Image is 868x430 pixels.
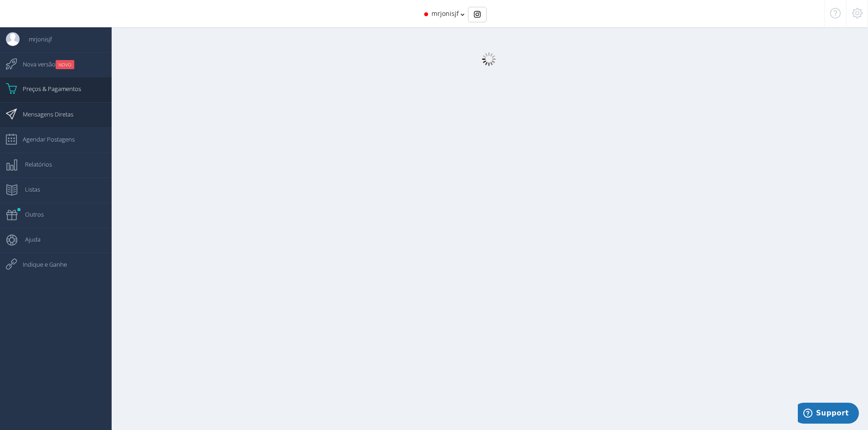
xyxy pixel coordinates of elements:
span: Nova versão [14,53,74,76]
span: Agendar Postagens [14,128,75,151]
span: Outros [16,203,44,226]
span: Listas [16,178,40,201]
span: mrjonisjf [20,28,52,51]
img: loader.gif [482,52,496,66]
iframe: Opens a widget where you can find more information [798,403,859,425]
div: Basic example [468,7,487,22]
small: NOVO [56,60,74,69]
span: Preços & Pagamentos [14,77,81,100]
span: mrjonisjf [431,9,459,18]
img: Instagram_simple_icon.svg [474,11,481,18]
img: User Image [6,32,20,46]
span: Ajuda [16,228,41,251]
span: Relatórios [16,153,52,176]
span: Indique e Ganhe [14,253,67,276]
span: Mensagens Diretas [14,103,73,126]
